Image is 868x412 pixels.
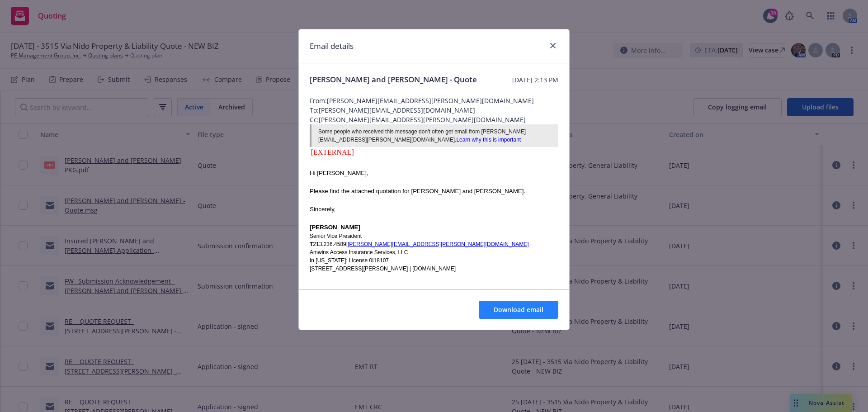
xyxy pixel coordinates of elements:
[310,170,368,176] span: Hi [PERSON_NAME],
[310,224,360,231] strong: [PERSON_NAME]
[313,241,346,247] span: 213.236.4589
[310,206,336,213] span: Sincerely,
[310,40,354,52] h1: Email details
[310,188,525,194] span: Please find the attached quotation for [PERSON_NAME] and [PERSON_NAME].
[512,75,558,85] span: [DATE] 2:13 PM
[547,40,558,51] a: close
[310,233,362,239] span: Senior Vice President
[479,301,558,319] button: Download email
[318,128,552,144] div: Some people who received this message don't often get email from [PERSON_NAME][EMAIL_ADDRESS][PER...
[494,305,543,314] span: Download email
[310,74,477,85] span: [PERSON_NAME] and [PERSON_NAME] - Quote
[310,241,313,247] strong: T
[310,265,456,272] span: [STREET_ADDRESS][PERSON_NAME] | [DOMAIN_NAME]
[310,96,558,105] span: From: [PERSON_NAME][EMAIL_ADDRESS][PERSON_NAME][DOMAIN_NAME]
[310,249,408,256] span: Amwins Access Insurance Services, LLC
[310,257,389,264] span: In [US_STATE]: License 0I18107
[310,115,558,124] span: Cc: [PERSON_NAME][EMAIL_ADDRESS][PERSON_NAME][DOMAIN_NAME]
[346,241,348,247] span: |
[456,137,521,143] a: Learn why this is important
[310,105,558,115] span: To: [PERSON_NAME][EMAIL_ADDRESS][DOMAIN_NAME]
[348,241,529,247] a: [PERSON_NAME][EMAIL_ADDRESS][PERSON_NAME][DOMAIN_NAME]
[310,147,558,158] div: [EXTERNAL]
